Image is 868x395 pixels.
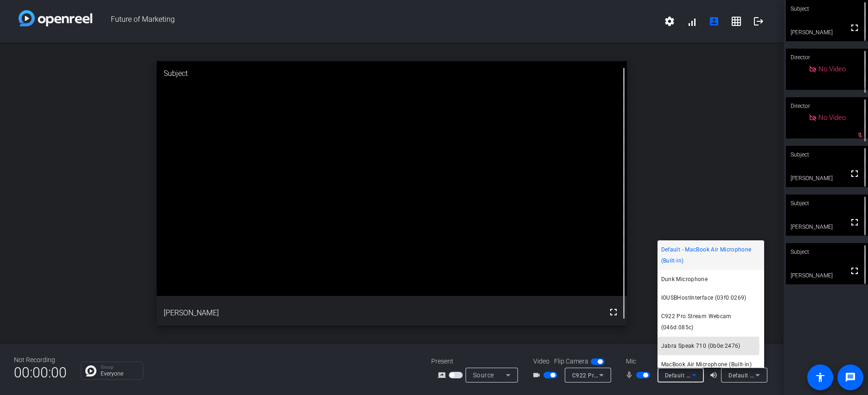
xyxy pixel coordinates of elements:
span: C922 Pro Stream Webcam (046d:085c) [661,311,760,333]
span: Jabra Speak 710 (0b0e:2476) [661,340,740,351]
span: Default - MacBook Air Microphone (Built-in) [661,244,760,266]
span: Dunk Microphone [661,274,708,285]
span: MacBook Air Microphone (Built-in) [661,359,752,370]
span: IOUSBHostInterface (03f0:0269) [661,292,747,303]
